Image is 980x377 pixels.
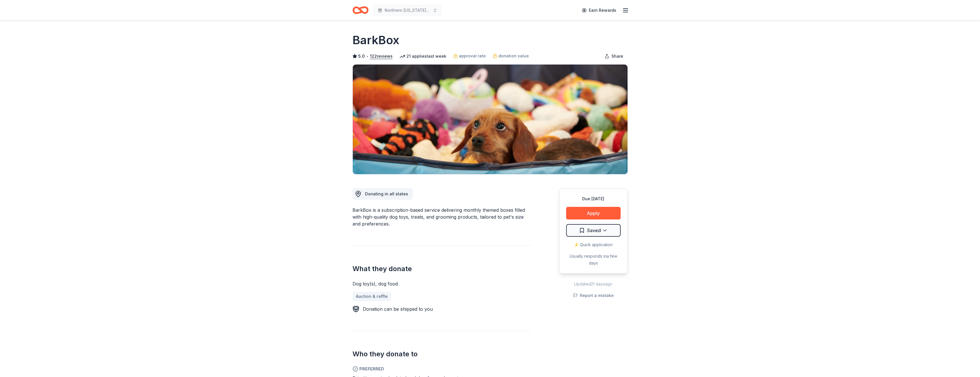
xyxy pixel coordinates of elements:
[365,191,408,196] span: Donating in all states
[498,53,529,59] span: donation value
[400,53,446,60] div: 21 applies last week
[611,53,623,60] span: Share
[578,5,620,15] a: Earn Rewards
[566,253,621,267] div: Usually responds in a few days
[587,227,601,234] span: Saved
[352,349,531,359] h2: Who they donate to
[566,241,621,248] div: ⚡️ Quick application
[363,306,433,312] div: Donation can be shipped to you
[352,280,531,287] div: Dog toy(s), dog food
[493,53,529,59] a: donation value
[352,3,369,17] a: Home
[559,281,628,287] div: Updated 21 days ago
[352,32,399,48] h1: BarkBox
[353,65,628,174] img: Image for BarkBox
[352,264,531,273] h2: What they donate
[566,195,621,202] div: Due [DATE]
[352,292,391,301] a: Auction & raffle
[573,292,614,299] button: Report a mistake
[352,207,531,227] div: BarkBox is a subscription-based service delivering monthly themed boxes filled with high-quality ...
[358,53,365,60] span: 5.0
[459,53,486,59] span: approval rate
[566,207,621,219] button: Apply
[352,366,531,372] span: Preferred
[600,50,628,62] button: Share
[366,54,368,59] span: •
[373,5,442,16] button: Northern [US_STATE] Walk for [GEOGRAPHIC_DATA]
[385,7,430,14] span: Northern [US_STATE] Walk for [GEOGRAPHIC_DATA]
[566,224,621,237] button: Saved
[453,53,486,59] a: approval rate
[370,53,393,60] button: 122reviews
